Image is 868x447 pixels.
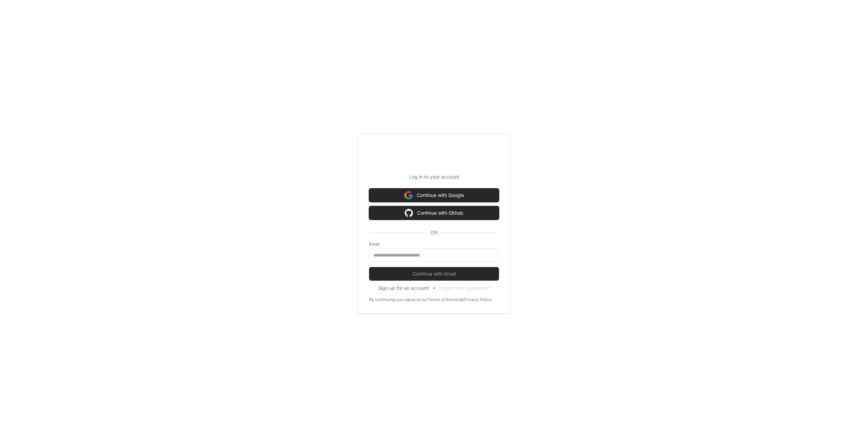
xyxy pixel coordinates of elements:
[428,229,440,236] span: OR
[405,206,413,220] img: Sign in with google
[404,188,413,202] img: Sign in with google
[464,297,492,302] a: Privacy Policy.
[369,173,499,180] p: Log in to your account
[369,267,499,281] button: Continue with Email
[369,297,428,302] div: By continuing you agree to our
[461,297,464,302] div: &
[378,285,429,292] button: Sign up for an account
[428,297,461,302] a: Terms of Service
[369,270,499,277] span: Continue with Email
[369,188,499,202] button: Continue with Google
[439,285,490,292] button: Forgot your password?
[369,242,499,247] label: Email
[369,206,499,220] button: Continue with Github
